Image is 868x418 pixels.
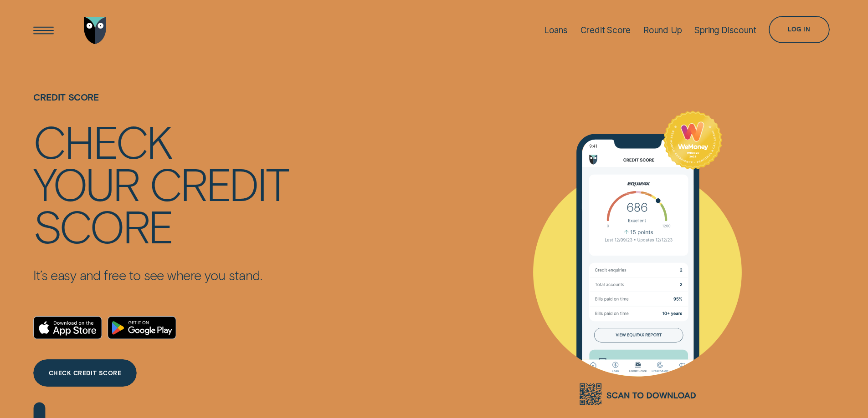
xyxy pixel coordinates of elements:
[149,162,288,204] div: credit
[694,25,756,35] div: Spring Discount
[33,316,102,339] a: Download on the App Store
[643,25,682,35] div: Round Up
[769,16,829,43] button: Log in
[108,316,176,339] a: Android App on Google Play
[33,359,136,387] a: CHECK CREDIT SCORE
[33,92,288,120] h1: Credit Score
[84,17,107,44] img: Wisr
[30,17,57,44] button: Open Menu
[33,120,171,162] div: Check
[33,120,288,247] h4: Check your credit score
[33,267,288,283] p: It’s easy and free to see where you stand.
[544,25,568,35] div: Loans
[33,204,172,247] div: score
[33,162,139,204] div: your
[580,25,631,35] div: Credit Score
